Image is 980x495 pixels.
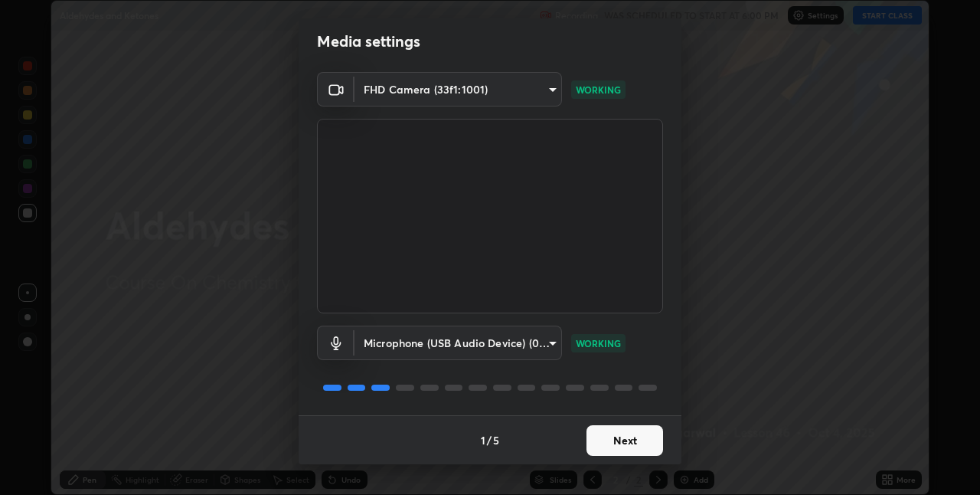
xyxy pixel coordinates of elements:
[317,31,420,51] h2: Media settings
[354,326,562,360] div: FHD Camera (33f1:1001)
[487,432,492,448] h4: /
[481,432,485,448] h4: 1
[493,432,499,448] h4: 5
[576,336,621,350] p: WORKING
[354,72,562,107] div: FHD Camera (33f1:1001)
[576,83,621,97] p: WORKING
[586,425,663,456] button: Next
